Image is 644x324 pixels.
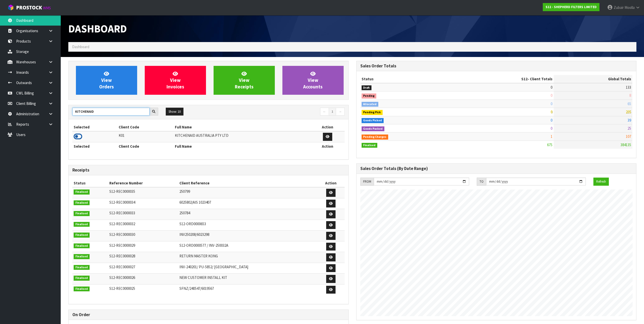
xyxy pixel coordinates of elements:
span: ProStock [16,4,42,11]
h3: Sales Order Totals [360,64,633,68]
span: Goods Picked [362,118,384,123]
span: S12-REC0000026 [109,275,135,280]
span: Goods Packed [362,126,385,131]
span: Finalised [74,211,90,216]
span: S12-REC0000030 [109,232,135,237]
th: Client Code [117,142,174,150]
input: Search clients [72,108,150,116]
strong: S12 - SHEPHERD FILTERS LIMITED [546,5,597,9]
span: 235 [626,109,631,114]
span: 39 [628,118,631,123]
a: ViewAccounts [282,66,344,95]
span: Finalised [74,287,90,292]
span: View Receipts [235,71,254,90]
th: Selected [72,123,117,131]
span: Draft [362,85,372,90]
span: S12-REC0000027 [109,264,135,269]
span: View Accounts [303,71,323,90]
span: 0 [551,85,552,90]
a: ViewOrders [76,66,137,95]
button: Refresh [593,178,609,186]
span: S12-REC0000033 [109,211,135,215]
span: 133 [626,85,631,90]
span: Pending [362,93,377,99]
span: S12-REC0000032 [109,221,135,226]
th: Client Reference [178,179,317,187]
span: 0 [551,101,552,106]
div: FROM [360,178,374,186]
span: S12 [521,77,528,81]
h3: Sales Order Totals (By Date Range) [360,166,633,171]
a: ViewReceipts [214,66,275,95]
span: Dashboard [72,44,89,49]
span: Zubair [614,5,624,10]
span: Allocated [362,102,379,107]
span: 0 [551,126,552,131]
span: INV-240201/ PU-5852/ [GEOGRAPHIC_DATA] [179,264,248,269]
h3: Receipts [72,168,345,173]
span: S12-ORD0000577 / INV-250032A [179,243,228,248]
span: 250799 [179,189,190,194]
span: RETURN MASTER KONG [179,254,218,258]
span: S12-ORD0000653 [179,221,206,226]
span: 6025802/AIS 1023407 [179,200,211,205]
span: Finalised [74,200,90,205]
span: 107 [626,134,631,139]
td: K01 [117,131,174,142]
div: TO [477,178,486,186]
span: Pending Charges [362,135,388,140]
a: S12 - SHEPHERD FILTERS LIMITED [543,3,599,11]
span: Finalised [74,265,90,270]
td: KITCHENAID AUSTRALIA PTY LTD [174,131,310,142]
span: S12-REC0000025 [109,286,135,291]
nav: Page navigation [212,108,345,117]
th: Action [310,142,344,150]
span: 8 [629,93,631,98]
span: 675 [547,142,552,147]
span: NEW CUSTOMER INSTALL KIT [179,275,227,280]
span: 250784 [179,211,190,215]
span: 25 [628,126,631,131]
th: Action [317,179,344,187]
span: 0 [551,118,552,123]
span: Finalised [74,189,90,195]
span: 1 [551,134,552,139]
span: 65 [628,101,631,106]
span: SFNZ/240547/6019567 [179,286,214,291]
img: cube-alt.png [8,4,14,11]
span: S12-REC0000034 [109,200,135,205]
small: WMS [43,6,51,10]
span: S12-REC0000029 [109,243,135,248]
th: Client Code [117,123,174,131]
a: ViewInvoices [145,66,206,95]
button: Show: 10 [166,108,183,116]
th: Global Totals [554,75,632,83]
th: Reference Number [108,179,178,187]
a: 1 [329,108,336,116]
span: INV250208/6023298 [179,232,209,237]
span: Finalised [74,222,90,227]
span: View Orders [99,71,114,90]
th: Full Name [174,123,310,131]
th: Selected [72,142,117,150]
span: Pending Pick [362,110,383,115]
th: Full Name [174,142,310,150]
span: Finalised [74,233,90,238]
span: S12-REC0000035 [109,189,135,194]
th: Status [360,75,450,83]
span: Finalised [74,254,90,259]
span: Finalised [74,276,90,281]
span: S12-REC0000028 [109,254,135,258]
th: - Client Totals [450,75,554,83]
span: 384135 [620,142,631,147]
span: Finalised [74,243,90,249]
span: 0 [551,109,552,114]
span: Dashboard [68,22,127,35]
a: ← [320,108,329,116]
a: → [336,108,345,116]
h3: On Order [72,312,345,317]
th: Action [310,123,344,131]
span: 0 [551,93,552,98]
span: View Invoices [167,71,184,90]
span: Finalised [362,143,378,148]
